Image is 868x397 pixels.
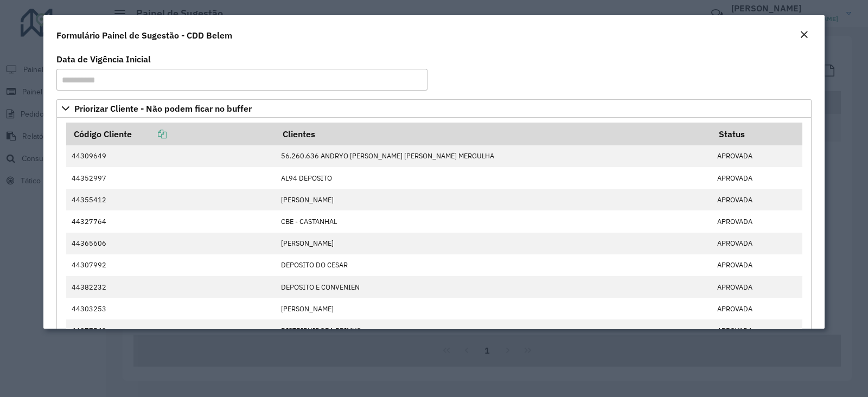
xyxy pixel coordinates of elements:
a: Copiar [132,129,167,139]
td: APROVADA [712,298,802,319]
th: Status [712,123,802,145]
td: AL94 DEPOSITO [276,167,712,189]
em: Fechar [800,30,808,39]
th: Clientes [276,123,712,145]
td: 44365606 [66,233,276,254]
span: Priorizar Cliente - Não podem ficar no buffer [74,104,252,113]
td: [PERSON_NAME] [276,233,712,254]
td: 44303253 [66,298,276,319]
td: APROVADA [712,145,802,167]
td: 56.260.636 ANDRYO [PERSON_NAME] [PERSON_NAME] MERGULHA [276,145,712,167]
td: 44307992 [66,254,276,276]
td: 44382232 [66,276,276,298]
td: APROVADA [712,210,802,232]
td: 44377543 [66,319,276,341]
td: 44309649 [66,145,276,167]
td: DEPOSITO DO CESAR [276,254,712,276]
td: APROVADA [712,319,802,341]
a: Priorizar Cliente - Não podem ficar no buffer [56,99,812,118]
td: APROVADA [712,233,802,254]
td: CBE - CASTANHAL [276,210,712,232]
td: 44355412 [66,189,276,210]
td: APROVADA [712,167,802,189]
label: Data de Vigência Inicial [56,53,151,66]
td: APROVADA [712,276,802,298]
button: Close [796,28,812,42]
td: 44352997 [66,167,276,189]
td: APROVADA [712,254,802,276]
td: 44327764 [66,210,276,232]
td: DEPOSITO E CONVENIEN [276,276,712,298]
td: [PERSON_NAME] [276,189,712,210]
td: [PERSON_NAME] [276,298,712,319]
h4: Formulário Painel de Sugestão - CDD Belem [56,29,232,42]
td: DISTRIBUIDORA PRIMUS [276,319,712,341]
td: APROVADA [712,189,802,210]
th: Código Cliente [66,123,276,145]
